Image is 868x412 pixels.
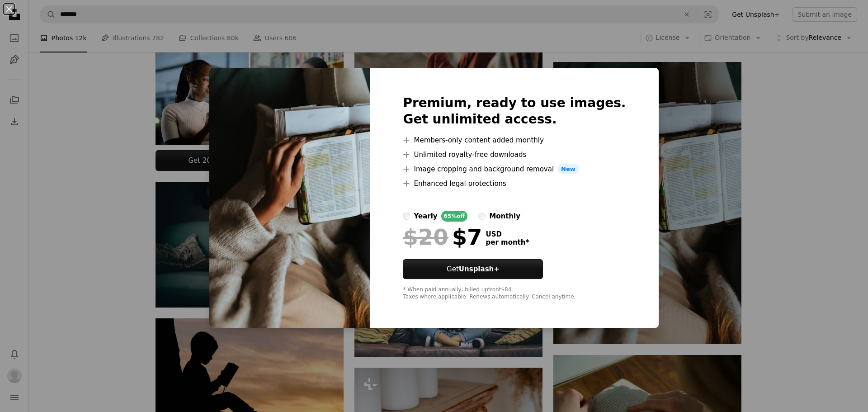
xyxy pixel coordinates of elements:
div: * When paid annually, billed upfront $84 Taxes where applicable. Renews automatically. Cancel any... [403,286,626,301]
span: USD [486,230,529,238]
img: premium_photo-1668198395288-bd83fbba6400 [209,68,370,328]
div: 65% off [441,211,468,222]
li: Image cropping and background removal [403,164,626,175]
input: monthly [478,213,486,220]
div: $7 [403,225,482,249]
strong: Unsplash+ [459,265,500,273]
div: monthly [489,211,520,222]
li: Unlimited royalty-free downloads [403,149,626,160]
a: GetUnsplash+ [403,259,543,279]
input: yearly65%off [403,213,410,220]
div: yearly [414,211,437,222]
span: New [557,164,579,175]
span: per month * [486,238,529,246]
li: Members-only content added monthly [403,135,626,146]
li: Enhanced legal protections [403,178,626,189]
span: $20 [403,225,448,249]
h2: Premium, ready to use images. Get unlimited access. [403,95,626,128]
